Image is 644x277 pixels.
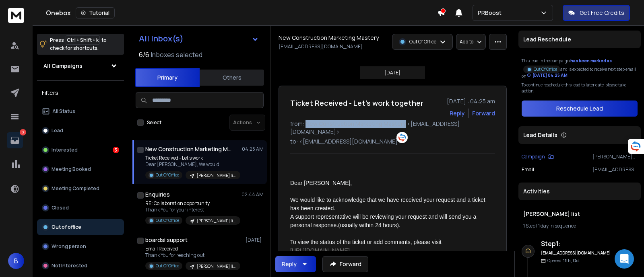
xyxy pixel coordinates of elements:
[156,217,179,224] p: Out Of Office
[52,127,63,134] p: Lead
[518,183,641,200] div: Activities
[37,87,124,98] h3: Filters
[282,260,297,268] div: Reply
[52,243,86,250] p: Wrong person
[541,239,611,248] h6: Step 1 :
[156,263,179,269] p: Out Of Office
[523,210,636,218] h1: [PERSON_NAME] list
[145,207,240,213] p: Thank You for your interest
[522,101,638,117] button: Reschedule Lead
[522,154,554,160] button: Campaign
[615,249,634,269] div: Open Intercom Messenger
[522,58,638,79] div: This lead in the campaign and is expected to receive next step email on
[450,109,465,117] button: Reply
[290,247,350,254] a: [URL][DOMAIN_NAME]
[52,147,78,153] p: Interested
[43,62,83,70] h1: All Campaigns
[447,97,495,105] p: [DATE] : 04:25 am
[246,237,264,243] p: [DATE]
[592,154,638,160] p: [PERSON_NAME] list
[279,43,363,50] p: [EMAIL_ADDRESS][DOMAIN_NAME]
[37,258,124,274] button: Not Interested
[8,253,24,269] button: B
[523,131,557,139] p: Lead Details
[523,223,636,229] div: |
[145,155,240,161] p: Ticket Received - Let's work
[522,154,545,160] p: Campaign
[197,263,235,269] p: [PERSON_NAME] list
[197,218,235,224] p: [PERSON_NAME] list
[7,132,23,148] a: 3
[37,238,124,254] button: Wrong person
[76,7,115,18] button: Tutorial
[384,70,400,76] p: [DATE]
[46,7,437,18] div: Onebox
[523,222,535,229] span: 1 Step
[534,66,557,72] p: Out Of Office
[37,200,124,216] button: Closed
[145,145,234,153] h1: New Construction Marketing Mastery
[66,35,100,45] span: Ctrl + Shift + k
[580,9,624,17] p: Get Free Credits
[151,50,202,60] h3: Inboxes selected
[52,108,75,115] p: All Status
[409,39,436,45] p: Out Of Office
[113,147,119,153] div: 3
[145,161,240,168] p: Dear [PERSON_NAME], We would
[145,200,240,207] p: RE: Collaboration opportunity
[139,35,184,43] h1: All Inbox(s)
[52,205,69,211] p: Closed
[145,236,188,244] h1: boardsi support
[145,246,240,252] p: Email Received
[290,120,495,136] p: from: New Construction Marketing Mastery <[EMAIL_ADDRESS][DOMAIN_NAME]>
[592,166,638,173] p: [EMAIL_ADDRESS][DOMAIN_NAME]
[472,109,495,117] div: Forward
[322,256,368,272] button: Forward
[145,252,240,259] p: Thank You for reaching out!
[460,39,473,45] p: Add to
[52,224,81,230] p: Out of office
[156,172,179,178] p: Out Of Office
[541,250,611,256] h6: [EMAIL_ADDRESS][DOMAIN_NAME]
[527,72,568,78] div: [DATE] 04:25 AM
[37,219,124,235] button: Out of office
[563,258,580,263] span: 11th, Oct
[290,137,495,146] p: to: <[EMAIL_ADDRESS][DOMAIN_NAME]>
[37,161,124,177] button: Meeting Booked
[570,58,612,64] span: has been marked as
[478,9,505,17] p: PRBoost
[37,142,124,158] button: Interested3
[522,82,638,94] p: To continue reschedule this lead to later date, please take action.
[275,256,316,272] button: Reply
[52,166,91,172] p: Meeting Booked
[563,5,630,21] button: Get Free Credits
[547,258,580,264] p: Opened
[197,172,235,179] p: [PERSON_NAME] list
[132,31,265,47] button: All Inbox(s)
[147,119,161,126] label: Select
[242,191,264,198] p: 02:44 AM
[139,50,149,60] span: 6 / 6
[242,146,264,152] p: 04:25 AM
[50,36,107,52] p: Press to check for shortcuts.
[523,35,571,43] p: Lead Reschedule
[135,68,200,87] button: Primary
[37,58,124,74] button: All Campaigns
[37,103,124,119] button: All Status
[200,69,264,86] button: Others
[279,34,379,42] h1: New Construction Marketing Mastery
[20,129,26,135] p: 3
[538,222,576,229] span: 1 day in sequence
[522,166,534,173] p: Email
[37,123,124,139] button: Lead
[52,263,87,269] p: Not Interested
[290,97,423,109] h1: Ticket Received - Let's work together
[52,185,99,192] p: Meeting Completed
[145,191,170,199] h1: Enquiries
[37,181,124,197] button: Meeting Completed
